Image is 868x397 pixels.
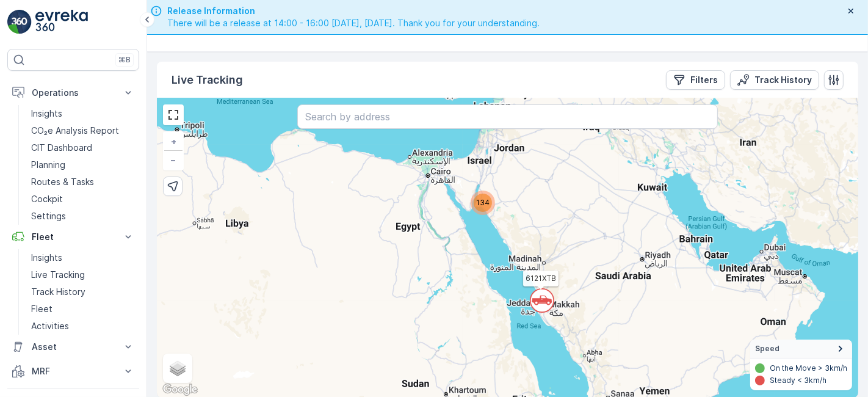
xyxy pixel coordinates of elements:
a: Activities [26,318,139,335]
p: CIT Dashboard [31,142,92,154]
button: Filters [666,70,725,90]
a: Cockpit [26,191,139,208]
p: Steady < 3km/h [770,376,826,385]
a: Insights [26,105,139,122]
p: On the Move > 3km/h [770,363,847,373]
input: Search by address [297,104,718,129]
span: 134 [476,198,490,207]
p: Routes & Tasks [31,176,94,188]
a: Layers [164,355,191,382]
span: + [171,136,176,147]
p: Insights [31,252,62,264]
div: 134 [471,191,495,215]
p: Filters [690,74,718,86]
span: There will be a release at 14:00 - 16:00 [DATE], [DATE]. Thank you for your understanding. [167,17,540,29]
a: CIT Dashboard [26,139,139,156]
p: Track History [754,74,812,86]
p: CO₂e Analysis Report [31,125,119,137]
p: Settings [31,210,66,222]
img: logo [7,10,32,34]
p: Live Tracking [31,269,85,281]
a: Routes & Tasks [26,173,139,191]
summary: Speed [750,340,852,359]
button: Fleet [7,225,139,249]
p: Activities [31,320,69,332]
span: Release Information [167,5,540,17]
svg: ` [530,288,554,313]
a: Fleet [26,300,139,318]
p: Operations [32,87,115,99]
a: CO₂e Analysis Report [26,122,139,139]
button: Operations [7,81,139,105]
a: Track History [26,283,139,300]
p: Insights [31,107,62,120]
span: Speed [755,344,779,354]
p: Track History [31,286,85,298]
span: − [171,155,177,165]
p: Planning [31,159,65,171]
a: Insights [26,249,139,266]
a: Zoom Out [164,151,183,169]
div: ` [530,288,546,307]
a: View Fullscreen [164,106,183,124]
p: Cockpit [31,193,63,205]
button: MRF [7,359,139,384]
p: Asset [32,341,115,353]
a: Live Tracking [26,266,139,283]
a: Zoom In [164,133,183,151]
button: Track History [730,70,819,90]
a: Settings [26,208,139,225]
a: Planning [26,156,139,173]
p: ⌘B [118,55,131,65]
p: MRF [32,365,115,377]
button: Asset [7,335,139,359]
p: Fleet [32,231,115,243]
p: Fleet [31,303,52,315]
p: Live Tracking [172,71,243,89]
img: logo_light-DOdMpM7g.png [35,10,88,34]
